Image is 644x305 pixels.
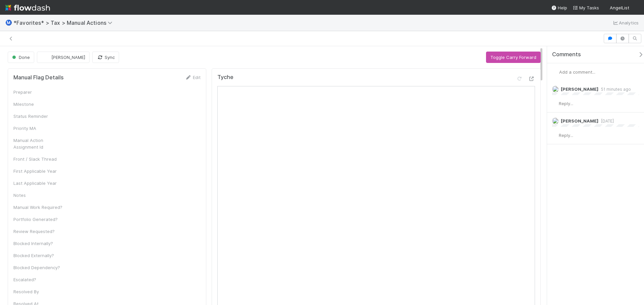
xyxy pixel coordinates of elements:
[559,133,573,138] span: Reply...
[559,101,573,106] span: Reply...
[632,5,639,11] img: avatar_cfa6ccaa-c7d9-46b3-b608-2ec56ecf97ad.png
[51,55,85,60] span: [PERSON_NAME]
[598,119,614,124] span: [DATE]
[573,4,599,11] a: My Tasks
[610,5,629,10] span: AngelList
[552,51,581,58] span: Comments
[598,87,631,92] span: 51 minutes ago
[552,69,559,75] img: avatar_cfa6ccaa-c7d9-46b3-b608-2ec56ecf97ad.png
[573,5,599,10] span: My Tasks
[13,228,64,235] div: Review Requested?
[13,216,64,223] div: Portfolio Generated?
[561,86,598,92] span: [PERSON_NAME]
[5,2,50,13] img: logo-inverted-e16ddd16eac7371096b0.svg
[552,86,559,92] img: avatar_45ea4894-10ca-450f-982d-dabe3bd75b0b.png
[561,118,598,124] span: [PERSON_NAME]
[185,75,201,80] a: Edit
[37,52,90,63] button: [PERSON_NAME]
[13,192,64,199] div: Notes
[486,52,541,63] button: Toggle Carry Forward
[13,204,64,211] div: Manual Work Required?
[13,276,64,283] div: Escalated?
[551,4,567,11] div: Help
[13,252,64,259] div: Blocked Externally?
[559,69,595,75] span: Add a comment...
[217,74,233,81] h5: Tyche
[13,74,64,81] h5: Manual Flag Details
[552,100,559,107] img: avatar_cfa6ccaa-c7d9-46b3-b608-2ec56ecf97ad.png
[92,52,119,63] button: Sync
[5,20,12,25] span: Ⓜ️
[13,125,64,132] div: Priority MA
[13,113,64,120] div: Status Reminder
[13,288,64,295] div: Resolved By
[13,240,64,247] div: Blocked Internally?
[13,19,116,26] span: *Favorites* > Tax > Manual Actions
[612,19,639,27] a: Analytics
[13,89,64,95] div: Preparer
[13,168,64,174] div: First Applicable Year
[13,137,64,150] div: Manual Action Assignment Id
[552,118,559,124] img: avatar_37569647-1c78-4889-accf-88c08d42a236.png
[13,264,64,271] div: Blocked Dependency?
[13,156,64,162] div: Front / Slack Thread
[43,54,49,61] img: avatar_cfa6ccaa-c7d9-46b3-b608-2ec56ecf97ad.png
[552,132,559,139] img: avatar_cfa6ccaa-c7d9-46b3-b608-2ec56ecf97ad.png
[13,180,64,186] div: Last Applicable Year
[13,101,64,107] div: Milestone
